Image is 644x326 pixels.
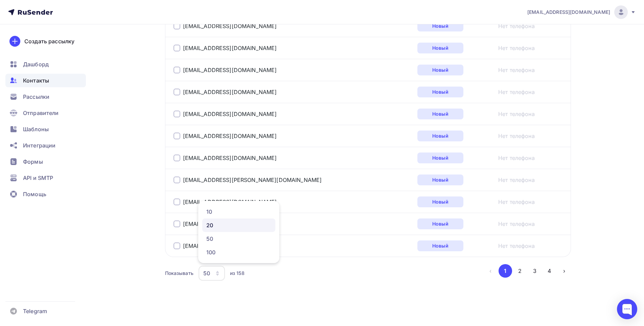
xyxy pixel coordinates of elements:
[206,235,271,243] div: 50
[23,60,49,68] span: Дашборд
[543,264,556,278] button: Go to page 4
[198,265,225,281] button: 50
[5,122,86,136] a: Шаблоны
[417,109,463,119] div: Новый
[417,65,463,75] div: Новый
[498,132,535,140] a: Нет телефона
[23,307,47,315] span: Telegram
[484,264,571,278] ul: Pagination
[513,264,527,278] button: Go to page 2
[23,76,49,85] span: Контакты
[417,43,463,53] div: Новый
[417,21,463,31] div: Новый
[417,131,463,141] div: Новый
[183,45,277,51] a: [EMAIL_ADDRESS][DOMAIN_NAME]
[183,242,277,249] a: [EMAIL_ADDRESS][DOMAIN_NAME]
[183,67,277,73] a: [EMAIL_ADDRESS][DOMAIN_NAME]
[183,199,277,205] a: [EMAIL_ADDRESS][DOMAIN_NAME]
[5,106,86,120] a: Отправители
[183,111,277,117] a: [EMAIL_ADDRESS][DOMAIN_NAME]
[417,240,463,251] div: Новый
[498,110,535,118] a: Нет телефона
[498,198,535,206] a: Нет телефона
[498,66,535,74] a: Нет телефона
[23,174,53,182] span: API и SMTP
[23,190,46,198] span: Помощь
[183,133,277,139] a: [EMAIL_ADDRESS][DOMAIN_NAME]
[498,242,535,250] a: Нет телефона
[5,74,86,87] a: Контакты
[498,176,535,184] a: Нет телефона
[23,125,49,133] span: Шаблоны
[527,5,636,19] a: [EMAIL_ADDRESS][DOMAIN_NAME]
[23,158,43,166] span: Формы
[5,57,86,71] a: Дашборд
[23,109,59,117] span: Отправители
[206,248,271,256] div: 100
[203,269,210,277] div: 50
[183,177,322,183] a: [EMAIL_ADDRESS][PERSON_NAME][DOMAIN_NAME]
[183,23,277,29] a: [EMAIL_ADDRESS][DOMAIN_NAME]
[206,208,271,216] div: 10
[417,87,463,97] div: Новый
[5,155,86,168] a: Формы
[230,270,245,277] div: из 158
[183,155,277,161] a: [EMAIL_ADDRESS][DOMAIN_NAME]
[498,154,535,162] a: Нет телефона
[528,264,542,278] button: Go to page 3
[498,44,535,52] a: Нет телефона
[5,90,86,103] a: Рассылки
[165,270,193,277] div: Показывать
[417,218,463,229] div: Новый
[23,141,55,149] span: Интеграции
[206,221,271,229] div: 20
[557,264,571,278] button: Go to next page
[498,22,535,30] a: Нет телефона
[417,196,463,207] div: Новый
[499,264,512,278] button: Go to page 1
[198,201,279,263] ul: 50
[498,88,535,96] a: Нет телефона
[183,89,277,95] a: [EMAIL_ADDRESS][DOMAIN_NAME]
[417,174,463,185] div: Новый
[527,9,610,16] span: [EMAIL_ADDRESS][DOMAIN_NAME]
[417,153,463,163] div: Новый
[498,220,535,228] a: Нет телефона
[24,37,74,45] div: Создать рассылку
[183,220,277,227] a: [EMAIL_ADDRESS][DOMAIN_NAME]
[23,93,49,101] span: Рассылки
